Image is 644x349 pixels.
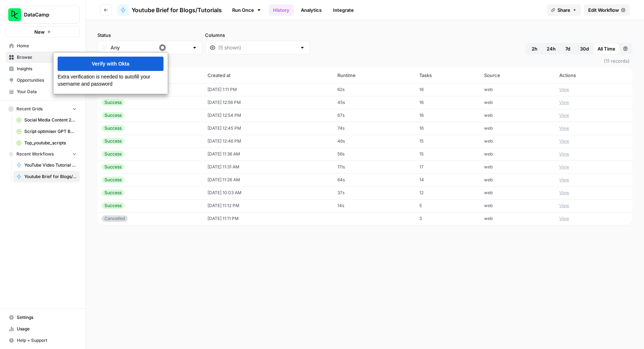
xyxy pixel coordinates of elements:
div: Success [102,99,125,106]
span: Youtube Brief for Blogs/Tutorials [24,173,77,180]
button: 24h [542,43,560,54]
label: Status [97,32,202,39]
button: 2h [527,43,542,54]
td: web [480,96,555,109]
a: Run Once [228,4,266,16]
td: [DATE] 1:11 PM [203,83,333,96]
td: [DATE] 12:46 PM [203,135,333,148]
span: 30d [580,45,589,52]
th: Runtime [333,67,415,83]
span: Your Data [17,89,77,95]
td: [DATE] 12:45 PM [203,122,333,135]
span: Top_youtube_scripts [24,140,77,146]
td: web [480,199,555,212]
td: 45s [333,96,415,109]
td: 64s [333,173,415,186]
label: Columns [205,32,310,39]
td: web [480,135,555,148]
td: 12 [415,186,479,199]
button: 7d [560,43,576,54]
button: 30d [576,43,593,54]
td: 46s [333,135,415,148]
td: [DATE] 11:36 AM [203,148,333,161]
button: View [559,190,569,196]
a: Browse [6,52,80,63]
a: Analytics [297,4,326,16]
a: Youtube Brief for Blogs/Tutorials [117,4,222,16]
span: YouTube Video Tutorial Title & Description Generator [24,162,77,168]
td: web [480,148,555,161]
span: Opportunities [17,77,77,83]
td: 16 [415,96,479,109]
button: New [6,27,80,37]
td: web [480,212,555,225]
td: 16 [415,122,479,135]
div: Success [102,151,125,157]
a: Script optimiser GPT Build V2 Grid [13,126,80,137]
td: 5 [415,199,479,212]
span: Home [17,43,77,49]
td: 67s [333,109,415,122]
td: [DATE] 10:03 AM [203,186,333,199]
td: web [480,161,555,173]
td: [DATE] 11:11 PM [203,212,333,225]
button: View [559,112,569,119]
button: View [559,215,569,222]
span: Help + Support [17,337,77,344]
td: web [480,109,555,122]
a: Top_youtube_scripts [13,137,80,149]
td: 74s [333,122,415,135]
td: web [480,122,555,135]
span: Share [557,6,570,14]
div: Cancelled [102,215,128,222]
span: DataCamp [24,11,67,18]
div: Success [102,112,125,119]
div: Success [102,138,125,144]
td: web [480,186,555,199]
div: Success [102,125,125,132]
span: 7d [565,45,570,52]
span: (11 records) [97,54,633,67]
button: View [559,99,569,106]
span: Social Media Content 2025 [24,117,77,123]
a: Home [6,40,80,52]
div: Success [102,177,125,183]
button: View [559,164,569,170]
td: [DATE] 11:12 PM [203,199,333,212]
button: Share [547,4,581,16]
button: View [559,86,569,93]
div: Extra verification is needed to autofill your username and password [4,21,114,35]
span: Recent Workflows [16,151,54,157]
td: web [480,173,555,186]
a: Settings [6,312,80,323]
div: Success [102,190,125,196]
button: Workspace: DataCamp [6,6,80,24]
button: View [559,202,569,209]
button: Recent Workflows [6,149,80,159]
td: [DATE] 11:26 AM [203,173,333,186]
button: View [559,125,569,132]
button: Recent Grids [6,104,80,114]
input: Any [111,44,189,51]
span: Edit Workflow [588,6,619,14]
td: 17 [415,161,479,173]
th: Actions [555,67,633,83]
td: 14 [415,173,479,186]
span: All Time [597,45,615,52]
th: Tasks [415,67,479,83]
button: View [559,177,569,183]
td: 15 [415,148,479,161]
button: View [559,151,569,157]
img: DataCamp Logo [8,8,21,21]
td: 62s [333,83,415,96]
span: 24h [547,45,556,52]
td: 15 [415,135,479,148]
td: 16 [415,83,479,96]
button: View [559,138,569,144]
th: Source [480,67,555,83]
a: Edit Workflow [584,4,630,16]
div: Success [102,164,125,170]
a: Opportunities [6,75,80,86]
div: Success [102,202,125,209]
button: Verify with Okta [4,4,110,19]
